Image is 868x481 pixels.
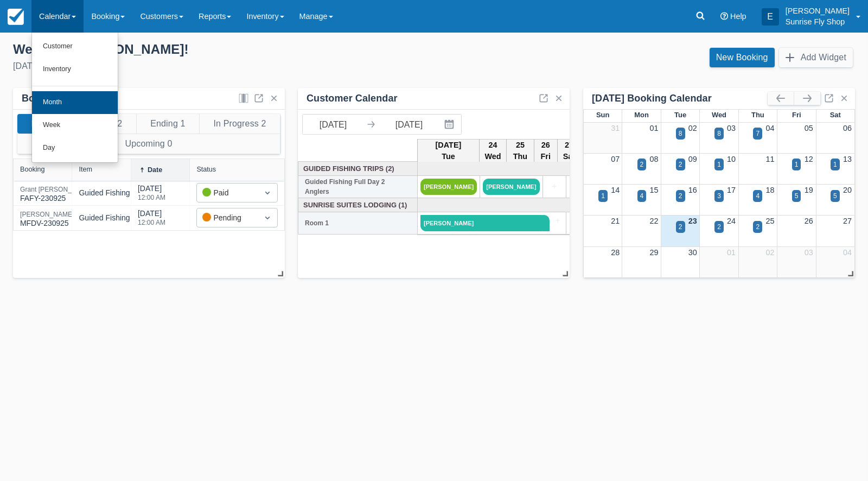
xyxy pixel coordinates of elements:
[202,187,252,199] div: Paid
[546,181,563,193] a: +
[569,218,586,230] a: +
[31,33,118,163] ul: Calendar
[17,134,280,154] button: Upcoming 0
[138,208,165,232] div: [DATE]
[833,160,837,169] div: 1
[196,166,216,173] div: Status
[679,160,682,169] div: 2
[717,160,721,169] div: 1
[805,248,813,257] a: 03
[688,124,697,132] a: 02
[779,48,853,67] button: Add Widget
[795,191,799,201] div: 5
[730,12,746,21] span: Help
[611,186,620,194] a: 14
[298,212,418,235] th: Room 1
[717,191,721,201] div: 3
[22,92,113,105] div: Bookings by Month
[712,111,726,119] span: Wed
[611,155,620,163] a: 07
[786,16,850,27] p: Sunrise Fly Shop
[138,219,165,226] div: 12:00 AM
[727,217,736,225] a: 24
[833,191,837,201] div: 5
[795,160,799,169] div: 1
[13,41,425,58] div: Welcome , [PERSON_NAME] !
[138,183,165,207] div: [DATE]
[79,187,194,199] div: Guided Fishing Full Day 2 Anglers
[8,9,24,25] img: checkfront-main-nav-mini-logo.png
[640,191,644,201] div: 4
[751,111,764,119] span: Thu
[13,60,425,73] div: [DATE]
[688,248,697,257] a: 30
[601,191,605,201] div: 1
[17,114,70,134] button: New 2
[418,139,480,163] th: [DATE] Tue
[32,137,118,160] a: Day
[479,139,506,163] th: 24 Wed
[727,155,736,163] a: 10
[650,124,659,132] a: 01
[634,111,649,119] span: Mon
[301,200,415,210] a: Sunrise Suites Lodging (1)
[688,217,697,225] a: 23
[611,248,620,257] a: 28
[843,248,852,257] a: 04
[420,215,542,231] a: [PERSON_NAME]
[650,155,659,163] a: 08
[20,211,130,218] div: [PERSON_NAME] [PERSON_NAME]
[756,222,759,232] div: 2
[148,166,162,174] div: Date
[805,217,813,225] a: 26
[79,212,194,224] div: Guided Fishing Full Day 2 Anglers
[79,166,92,173] div: Item
[727,248,736,257] a: 01
[32,91,118,114] a: Month
[557,139,580,163] th: 27 Sat
[20,186,92,193] div: Grant [PERSON_NAME]
[727,186,736,194] a: 17
[20,216,130,220] a: [PERSON_NAME] [PERSON_NAME]MFDV-230925
[679,191,682,201] div: 2
[805,124,813,132] a: 05
[483,179,539,195] a: [PERSON_NAME]
[303,115,363,134] input: Start Date
[717,222,721,232] div: 2
[32,114,118,137] a: Week
[786,5,850,16] p: [PERSON_NAME]
[32,35,118,58] a: Customer
[720,12,728,20] i: Help
[596,111,609,119] span: Sun
[710,48,775,67] a: New Booking
[805,186,813,194] a: 19
[765,124,774,132] a: 04
[843,217,852,225] a: 27
[202,212,252,224] div: Pending
[301,163,415,174] a: Guided Fishing Trips (2)
[650,186,659,194] a: 15
[650,248,659,257] a: 29
[298,175,418,198] th: Guided Fishing Full Day 2 Anglers
[762,8,779,26] div: E
[138,194,165,201] div: 12:00 AM
[765,186,774,194] a: 18
[756,191,759,201] div: 4
[843,186,852,194] a: 20
[830,111,841,119] span: Sat
[611,124,620,132] a: 31
[20,166,45,173] div: Booking
[805,155,813,163] a: 12
[379,115,439,134] input: End Date
[765,155,774,163] a: 11
[262,187,273,198] span: Dropdown icon
[534,139,557,163] th: 26 Fri
[137,114,199,134] button: Ending 1
[507,139,534,163] th: 25 Thu
[542,215,563,227] a: +
[569,181,586,193] a: +
[843,124,852,132] a: 06
[592,92,768,105] div: [DATE] Booking Calendar
[20,211,130,229] div: MFDV-230925
[674,111,686,119] span: Tue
